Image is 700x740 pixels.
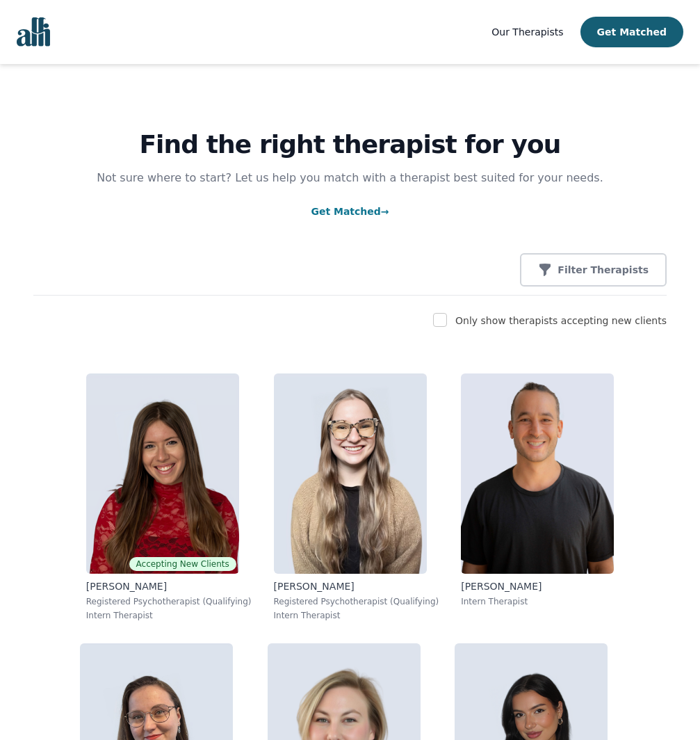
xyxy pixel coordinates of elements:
[75,362,263,632] a: Alisha_LevineAccepting New Clients[PERSON_NAME]Registered Psychotherapist (Qualifying)Intern Ther...
[580,17,683,47] button: Get Matched
[86,596,252,607] p: Registered Psychotherapist (Qualifying)
[274,373,427,574] img: Faith_Woodley
[461,373,614,574] img: Kavon_Banejad
[33,131,667,159] h1: Find the right therapist for you
[274,596,439,607] p: Registered Psychotherapist (Qualifying)
[274,610,439,621] p: Intern Therapist
[129,557,236,571] span: Accepting New Clients
[17,17,50,47] img: alli logo
[86,373,239,574] img: Alisha_Levine
[274,579,439,593] p: [PERSON_NAME]
[491,24,563,40] a: Our Therapists
[263,362,450,632] a: Faith_Woodley[PERSON_NAME]Registered Psychotherapist (Qualifying)Intern Therapist
[557,263,649,277] p: Filter Therapists
[455,315,667,326] label: Only show therapists accepting new clients
[86,579,252,593] p: [PERSON_NAME]
[83,170,617,186] p: Not sure where to start? Let us help you match with a therapist best suited for your needs.
[311,206,389,217] a: Get Matched
[520,253,667,287] button: Filter Therapists
[86,610,252,621] p: Intern Therapist
[491,26,563,38] span: Our Therapists
[450,362,625,632] a: Kavon_Banejad[PERSON_NAME]Intern Therapist
[461,579,614,593] p: [PERSON_NAME]
[461,596,614,607] p: Intern Therapist
[381,206,389,217] span: →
